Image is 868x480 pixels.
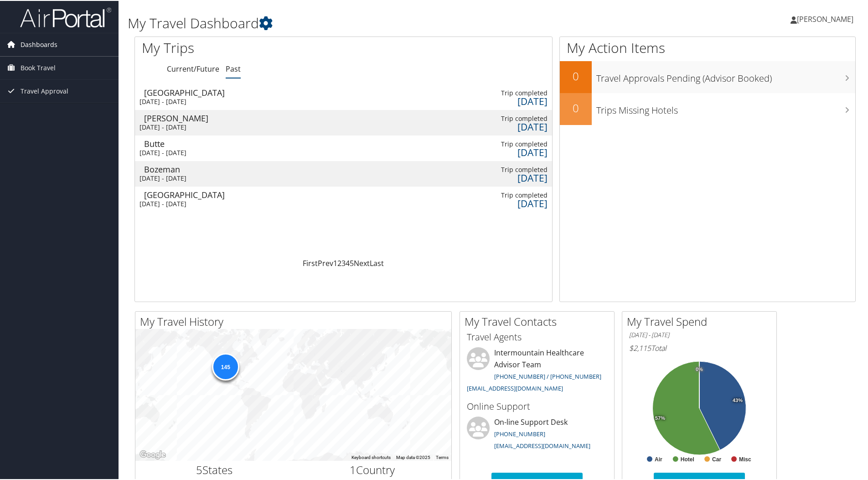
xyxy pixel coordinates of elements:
div: [DATE] [456,147,547,156]
div: [DATE] - [DATE] [139,148,402,156]
li: On-line Support Desk [462,416,612,453]
a: Next [354,257,370,267]
a: [EMAIL_ADDRESS][DOMAIN_NAME] [467,383,563,391]
h6: Total [629,342,770,352]
tspan: 43% [733,397,743,402]
h3: Travel Approvals Pending (Advisor Booked) [596,67,855,84]
a: 4 [346,257,350,267]
h3: Trips Missing Hotels [596,99,855,116]
h1: My Trips [142,37,372,57]
span: Dashboards [21,32,57,55]
div: [DATE] [456,122,547,130]
h6: [DATE] - [DATE] [629,330,770,339]
span: [PERSON_NAME] [797,13,853,23]
h2: 0 [560,68,592,83]
a: 2 [337,257,341,267]
div: [DATE] [456,173,547,181]
h2: My Travel Contacts [465,313,614,329]
div: [GEOGRAPHIC_DATA] [144,88,406,96]
a: 3 [341,257,346,267]
div: 145 [212,352,239,380]
a: [PHONE_NUMBER] [494,429,545,437]
h2: My Travel History [140,313,451,329]
div: Trip completed [456,88,547,96]
div: Trip completed [456,114,547,122]
div: [DATE] [456,198,547,207]
img: airportal-logo.png [20,6,111,27]
span: 5 [196,461,202,476]
text: Car [712,455,721,462]
h1: My Travel Dashboard [128,13,618,32]
img: Google [138,448,168,460]
a: 0Travel Approvals Pending (Advisor Booked) [560,60,855,92]
h3: Travel Agents [467,330,607,343]
span: Travel Approval [21,79,68,102]
h3: Online Support [467,399,607,412]
a: [EMAIL_ADDRESS][DOMAIN_NAME] [494,441,590,449]
a: Last [370,257,384,267]
div: [DATE] - [DATE] [139,199,402,207]
div: Butte [144,139,406,147]
span: Book Travel [21,56,56,78]
div: [DATE] - [DATE] [139,173,402,182]
text: Misc [739,455,751,462]
span: 1 [350,461,356,476]
div: [GEOGRAPHIC_DATA] [144,190,406,198]
a: 5 [350,257,354,267]
div: [PERSON_NAME] [144,113,406,121]
a: Terms (opens in new tab) [436,454,449,459]
div: Bozeman [144,164,406,172]
a: [PHONE_NUMBER] / [PHONE_NUMBER] [494,371,601,380]
a: [PERSON_NAME] [790,5,863,32]
span: Map data ©2025 [396,454,430,459]
text: Air [655,455,662,462]
div: [DATE] [456,96,547,104]
tspan: 57% [655,415,665,420]
div: Trip completed [456,190,547,198]
h1: My Action Items [560,37,855,57]
a: Current/Future [167,63,219,73]
a: Prev [318,257,333,267]
div: Trip completed [456,139,547,147]
tspan: 0% [696,366,703,371]
div: Trip completed [456,165,547,173]
h2: 0 [560,99,592,115]
h2: Country [300,461,445,477]
a: Past [226,63,241,73]
button: Keyboard shortcuts [351,454,391,460]
a: Open this area in Google Maps (opens a new window) [138,448,168,460]
span: $2,115 [629,342,651,352]
text: Hotel [681,455,694,462]
li: Intermountain Healthcare Advisor Team [462,346,612,395]
a: 1 [333,257,337,267]
h2: States [142,461,287,477]
div: [DATE] - [DATE] [139,97,402,105]
h2: My Travel Spend [627,313,776,329]
a: 0Trips Missing Hotels [560,92,855,124]
div: [DATE] - [DATE] [139,122,402,130]
a: First [303,257,318,267]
